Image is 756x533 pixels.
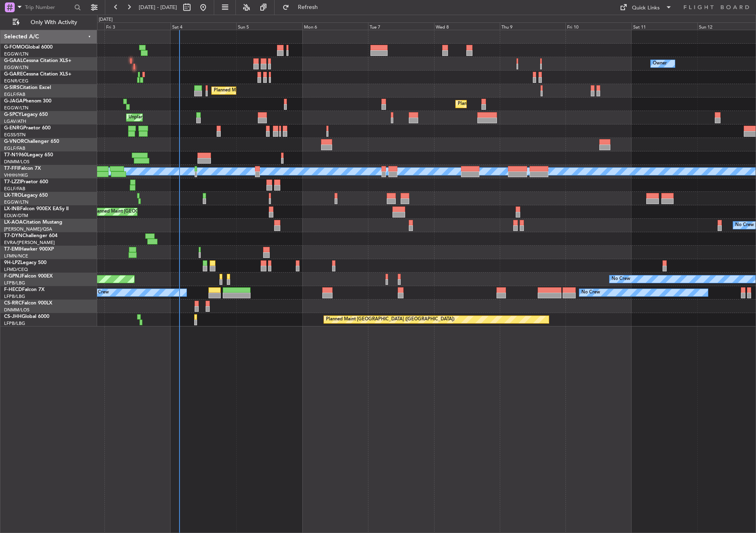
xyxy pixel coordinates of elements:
[4,99,23,104] span: G-JAGA
[616,1,676,14] button: Quick Links
[4,240,55,246] a: EVRA/[PERSON_NAME]
[9,16,89,29] button: Only With Activity
[4,180,48,184] a: T7-LZZIPraetor 600
[4,186,25,192] a: EGLF/FAB
[4,91,25,98] a: EGLF/FAB
[4,166,18,171] span: T7-FFI
[4,139,59,144] a: G-VNORChallenger 650
[4,145,25,151] a: EGLF/FAB
[90,286,109,299] div: No Crew
[236,22,302,30] div: Sun 5
[4,85,51,90] a: G-SIRSCitation Excel
[104,22,170,30] div: Fri 3
[4,51,29,57] a: EGGW/LTN
[99,16,113,23] div: [DATE]
[4,99,51,104] a: G-JAGAPhenom 300
[4,166,41,171] a: T7-FFIFalcon 7X
[139,4,177,11] span: [DATE] - [DATE]
[4,301,22,306] span: CS-RRC
[4,260,20,265] span: 9H-LPZ
[632,22,697,30] div: Sat 11
[4,253,28,259] a: LFMN/NCE
[4,280,25,286] a: LFPB/LBG
[279,1,328,14] button: Refresh
[4,64,29,71] a: EGGW/LTN
[4,199,29,205] a: EGGW/LTN
[4,118,26,124] a: LGAV/ATH
[21,20,86,25] span: Only With Activity
[291,4,325,10] span: Refresh
[4,233,58,238] a: T7-DYNChallenger 604
[4,213,28,219] a: EDLW/DTM
[368,22,434,30] div: Tue 7
[4,207,20,211] span: LX-INB
[4,314,22,319] span: CS-JHH
[4,112,48,117] a: G-SPCYLegacy 650
[4,220,23,225] span: LX-AOA
[4,220,62,225] a: LX-AOACitation Mustang
[581,286,600,299] div: No Crew
[4,105,29,111] a: EGGW/LTN
[4,207,69,211] a: LX-INBFalcon 900EX EASy II
[326,313,454,326] div: Planned Maint [GEOGRAPHIC_DATA] ([GEOGRAPHIC_DATA])
[4,72,23,77] span: G-GARE
[4,132,26,138] a: EGSS/STN
[632,4,660,12] div: Quick Links
[4,247,20,252] span: T7-EMI
[4,153,53,158] a: T7-N1960Legacy 650
[4,307,29,313] a: DNMM/LOS
[4,58,23,63] span: G-GAAL
[4,301,52,306] a: CS-RRCFalcon 900LX
[4,126,23,131] span: G-ENRG
[4,193,22,198] span: LX-TRO
[4,247,54,252] a: T7-EMIHawker 900XP
[4,193,48,198] a: LX-TROLegacy 650
[4,233,22,238] span: T7-DYN
[25,1,72,13] input: Trip Number
[4,226,52,232] a: [PERSON_NAME]/QSA
[565,22,631,30] div: Fri 10
[4,78,29,84] a: EGNR/CEG
[4,293,25,300] a: LFPB/LBG
[4,274,22,279] span: F-GPNJ
[302,22,368,30] div: Mon 6
[171,22,236,30] div: Sat 4
[4,126,51,131] a: G-ENRGPraetor 600
[4,139,24,144] span: G-VNOR
[93,206,171,218] div: Planned Maint [GEOGRAPHIC_DATA]
[4,266,28,273] a: LFMD/CEQ
[4,180,21,184] span: T7-LZZI
[434,22,500,30] div: Wed 8
[4,172,28,178] a: VHHH/HKG
[500,22,565,30] div: Thu 9
[458,98,586,110] div: Planned Maint [GEOGRAPHIC_DATA] ([GEOGRAPHIC_DATA])
[4,287,44,292] a: F-HECDFalcon 7X
[4,320,25,326] a: LFPB/LBG
[214,84,342,97] div: Planned Maint [GEOGRAPHIC_DATA] ([GEOGRAPHIC_DATA])
[4,260,47,265] a: 9H-LPZLegacy 500
[4,287,22,292] span: F-HECD
[612,273,630,285] div: No Crew
[4,58,71,63] a: G-GAALCessna Citation XLS+
[4,153,27,158] span: T7-N1960
[4,314,49,319] a: CS-JHHGlobal 6000
[4,85,20,90] span: G-SIRS
[4,45,25,50] span: G-FOMO
[4,159,29,165] a: DNMM/LOS
[4,45,53,50] a: G-FOMOGlobal 6000
[653,58,667,70] div: Owner
[129,111,212,124] div: Unplanned Maint [GEOGRAPHIC_DATA]
[4,72,71,77] a: G-GARECessna Citation XLS+
[4,274,53,279] a: F-GPNJFalcon 900EX
[4,112,22,117] span: G-SPCY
